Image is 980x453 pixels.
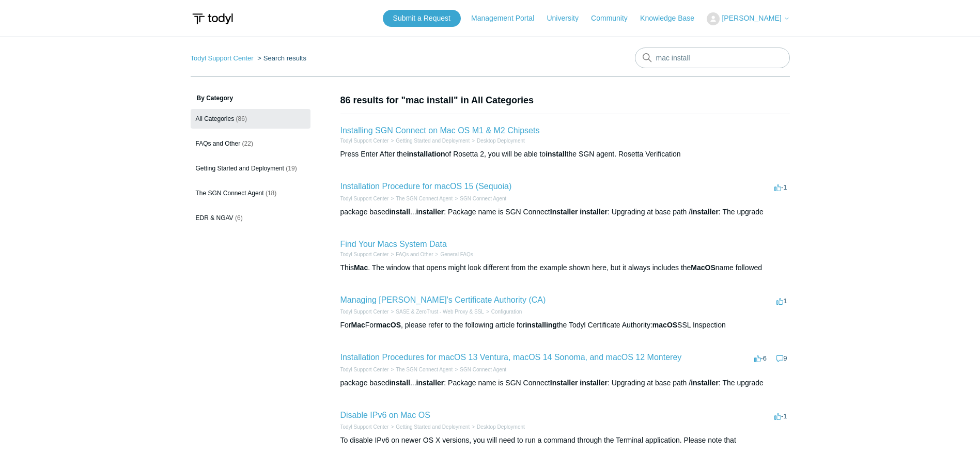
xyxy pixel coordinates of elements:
[396,196,453,201] a: The SGN Connect Agent
[340,378,790,388] div: package based ... : Package name is SGN Connect : Upgrading at base path / : The upgrade
[191,208,310,228] a: EDR & NGAV (6)
[707,12,789,25] button: [PERSON_NAME]
[722,14,781,22] span: [PERSON_NAME]
[440,252,473,257] a: General FAQs
[691,208,719,216] em: installer
[255,54,306,62] li: Search results
[776,297,787,305] span: 1
[477,424,525,430] a: Desktop Deployment
[477,138,525,144] a: Desktop Deployment
[550,208,578,216] em: Installer
[470,137,525,145] li: Desktop Deployment
[340,196,389,201] a: Todyl Support Center
[388,308,484,316] li: SASE & ZeroTrust - Web Proxy & SSL
[591,13,638,24] a: Community
[196,115,235,122] span: All Categories
[754,354,767,362] span: -6
[774,183,787,191] span: -1
[196,214,234,222] span: EDR & NGAV
[191,93,310,103] h3: By Category
[376,321,401,329] em: macOS
[191,54,254,62] a: Todyl Support Center
[388,195,453,202] li: The SGN Connect Agent
[340,93,790,107] h1: 86 results for "mac install" in All Categories
[471,13,545,24] a: Management Portal
[460,367,506,372] a: SGN Connect Agent
[340,295,546,304] a: Managing [PERSON_NAME]'s Certificate Authority (CA)
[453,366,506,373] li: SGN Connect Agent
[546,150,566,158] em: install
[491,309,522,315] a: Configuration
[388,366,453,373] li: The SGN Connect Agent
[340,262,790,273] div: This . The window that opens might look different from the example shown here, but it always incl...
[196,165,284,172] span: Getting Started and Deployment
[340,309,389,315] a: Todyl Support Center
[396,252,433,257] a: FAQs and Other
[340,320,790,331] div: For For , please refer to the following article for the Todyl Certificate Authority: SSL Inspection
[635,48,790,68] input: Search
[340,207,790,217] div: package based ... : Package name is SGN Connect : Upgrading at base path / : The upgrade
[235,214,243,222] span: (6)
[453,195,506,202] li: SGN Connect Agent
[550,379,578,387] em: Installer
[340,138,389,144] a: Todyl Support Center
[266,190,276,197] span: (18)
[484,308,522,316] li: Configuration
[580,379,608,387] em: installer
[340,126,540,135] a: Installing SGN Connect on Mac OS M1 & M2 Chipsets
[389,208,410,216] em: install
[191,109,310,129] a: All Categories (86)
[396,138,470,144] a: Getting Started and Deployment
[389,379,410,387] em: install
[340,367,389,372] a: Todyl Support Center
[691,263,715,272] em: MacOS
[388,137,470,145] li: Getting Started and Deployment
[191,159,310,178] a: Getting Started and Deployment (19)
[351,321,365,329] em: Mac
[580,208,608,216] em: installer
[547,13,588,24] a: University
[388,251,433,258] li: FAQs and Other
[340,366,389,373] li: Todyl Support Center
[340,353,682,362] a: Installation Procedures for macOS 13 Ventura, macOS 14 Sonoma, and macOS 12 Monterey
[776,354,787,362] span: 9
[340,424,389,430] a: Todyl Support Center
[340,423,389,431] li: Todyl Support Center
[340,149,790,160] div: Press Enter After the of Rosetta 2, you will be able to the SGN agent. Rosetta Verification
[396,367,453,372] a: The SGN Connect Agent
[652,321,677,329] em: macOS
[460,196,506,201] a: SGN Connect Agent
[196,140,241,147] span: FAQs and Other
[340,182,512,191] a: Installation Procedure for macOS 15 (Sequoia)
[388,423,470,431] li: Getting Started and Deployment
[691,379,719,387] em: installer
[340,252,389,257] a: Todyl Support Center
[286,165,297,172] span: (19)
[340,411,430,419] a: Disable IPv6 on Mac OS
[340,240,447,248] a: Find Your Macs System Data
[191,9,235,28] img: Todyl Support Center Help Center home page
[191,54,256,62] li: Todyl Support Center
[340,308,389,316] li: Todyl Support Center
[433,251,473,258] li: General FAQs
[396,424,470,430] a: Getting Started and Deployment
[396,309,484,315] a: SASE & ZeroTrust - Web Proxy & SSL
[407,150,445,158] em: installation
[354,263,368,272] em: Mac
[470,423,525,431] li: Desktop Deployment
[191,183,310,203] a: The SGN Connect Agent (18)
[242,140,253,147] span: (22)
[236,115,247,122] span: (86)
[340,195,389,202] li: Todyl Support Center
[340,251,389,258] li: Todyl Support Center
[196,190,264,197] span: The SGN Connect Agent
[774,412,787,420] span: -1
[416,379,444,387] em: installer
[640,13,705,24] a: Knowledge Base
[416,208,444,216] em: installer
[525,321,556,329] em: installing
[340,435,790,446] div: To disable IPv6 on newer OS X versions, you will need to run a command through the Terminal appli...
[191,134,310,153] a: FAQs and Other (22)
[340,137,389,145] li: Todyl Support Center
[383,10,461,27] a: Submit a Request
